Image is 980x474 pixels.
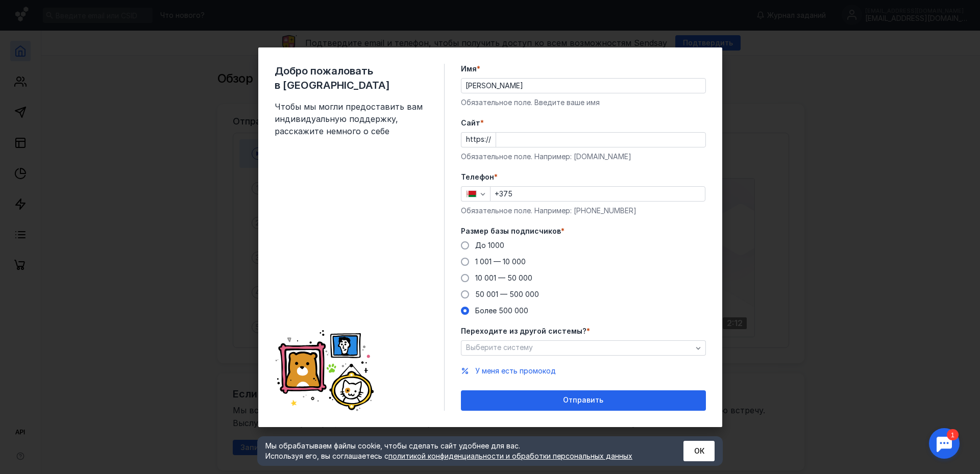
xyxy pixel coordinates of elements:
div: Обязательное поле. Например: [DOMAIN_NAME] [461,152,706,162]
button: У меня есть промокод [475,366,556,376]
span: Отправить [563,396,603,405]
span: Cайт [461,118,480,128]
span: 1 001 — 10 000 [475,257,526,266]
button: ОК [683,441,715,461]
div: Обязательное поле. Введите ваше имя [461,97,706,108]
span: Более 500 000 [475,306,528,315]
span: Телефон [461,172,494,182]
button: Отправить [461,390,706,411]
a: политикой конфиденциальности и обработки персональных данных [388,452,632,460]
button: Выберите систему [461,340,706,356]
span: Размер базы подписчиков [461,226,561,236]
div: Мы обрабатываем файлы cookie, чтобы сделать сайт удобнее для вас. Используя его, вы соглашаетесь c [265,441,658,461]
span: Добро пожаловать в [GEOGRAPHIC_DATA] [275,64,428,92]
span: Переходите из другой системы? [461,326,586,336]
span: У меня есть промокод [475,366,556,375]
span: Имя [461,64,477,74]
div: 1 [23,6,35,17]
span: 10 001 — 50 000 [475,273,532,282]
div: Обязательное поле. Например: [PHONE_NUMBER] [461,206,706,216]
span: Выберите систему [466,343,533,352]
span: До 1000 [475,241,504,250]
span: 50 001 — 500 000 [475,290,539,298]
span: Чтобы мы могли предоставить вам индивидуальную поддержку, расскажите немного о себе [275,101,428,137]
